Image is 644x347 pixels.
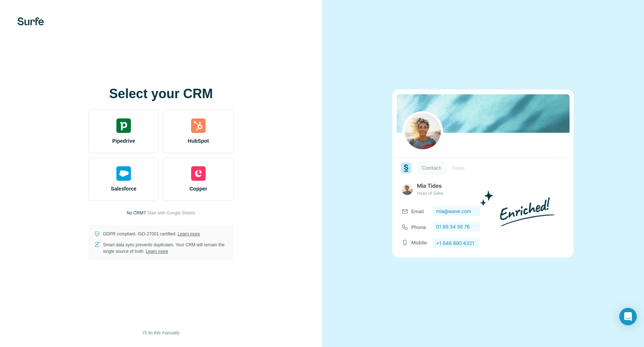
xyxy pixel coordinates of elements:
[88,87,234,101] h1: Select your CRM
[116,118,131,133] img: pipedrive's logo
[103,231,200,237] p: GDPR compliant. ISO-27001 certified.
[17,17,44,25] img: Surfe's logo
[619,308,637,325] div: Open Intercom Messenger
[178,231,200,237] a: Learn more
[191,118,206,133] img: hubspot's logo
[127,210,146,216] p: No CRM?
[116,166,131,181] img: salesforce's logo
[191,166,206,181] img: copper's logo
[147,210,195,216] button: Start with Google Sheets
[143,330,179,336] span: I’ll do this manually
[137,327,184,338] button: I’ll do this manually
[111,185,137,192] span: Salesforce
[392,89,574,257] img: none image
[146,249,168,254] a: Learn more
[112,137,135,145] span: Pipedrive
[190,185,207,192] span: Copper
[188,137,209,145] span: HubSpot
[103,242,228,255] p: Smart data sync prevents duplicates. Your CRM will remain the single source of truth.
